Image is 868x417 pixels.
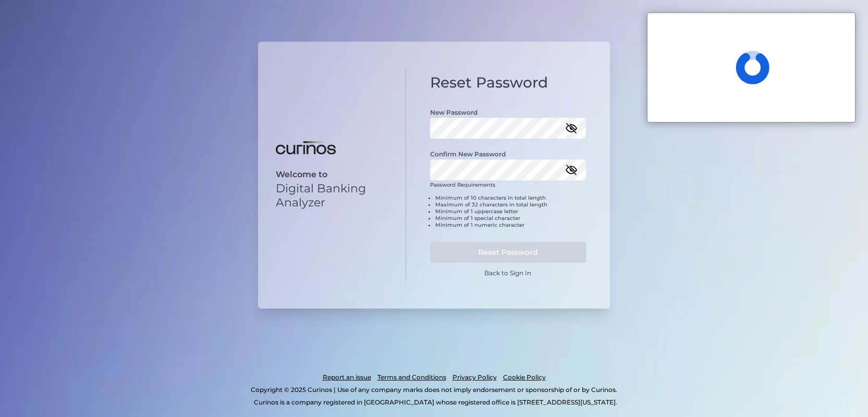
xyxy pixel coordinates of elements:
a: Back to Sign In [484,269,531,277]
a: Terms and Conditions [377,371,446,384]
div: Password Requirements [430,181,586,237]
li: Minimum of 1 numeric character [435,222,586,228]
span: Loading [736,51,769,84]
label: New Password [430,108,478,116]
li: Minimum of 1 special character [435,215,586,222]
a: Cookie Policy [503,371,546,384]
p: Copyright © 2025 Curinos | Use of any company marks does not imply endorsement or sponsorship of ... [51,384,817,396]
p: Curinos is a company registered in [GEOGRAPHIC_DATA] whose registered office is [STREET_ADDRESS][... [54,396,817,409]
img: Digital Banking Analyzer [276,141,336,155]
label: Confirm New Password [430,150,506,158]
p: Digital Banking Analyzer [276,181,388,210]
p: Welcome to [276,169,388,179]
h1: Reset Password [430,74,586,92]
li: Minimum of 10 characters in total length [435,194,586,201]
li: Maximum of 32 characters in total length [435,201,586,208]
a: Privacy Policy [453,371,497,384]
li: Minimum of 1 uppercase letter [435,208,586,215]
button: Reset Password [430,242,586,263]
a: Report an issue [323,371,371,384]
